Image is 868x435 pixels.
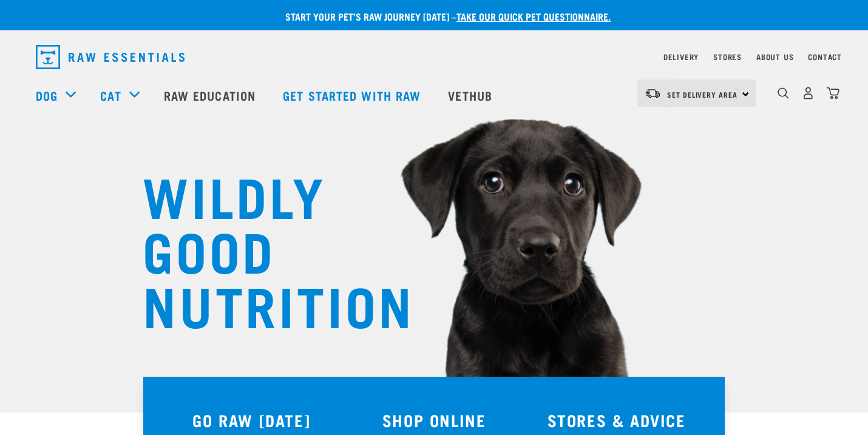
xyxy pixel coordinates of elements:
[802,87,815,99] img: user.png
[645,88,661,99] img: van-moving.png
[350,411,518,430] h3: SHOP ONLINE
[36,86,58,104] a: Dog
[456,13,611,19] a: take our quick pet questionnaire.
[667,92,737,96] span: Set Delivery Area
[100,86,121,104] a: Cat
[663,55,699,59] a: Delivery
[713,55,742,59] a: Stores
[143,167,385,331] h1: WILDLY GOOD NUTRITION
[808,55,842,59] a: Contact
[532,411,700,430] h3: STORES & ADVICE
[271,71,436,120] a: Get started with Raw
[36,45,185,69] img: Raw Essentials Logo
[756,55,793,59] a: About Us
[778,87,789,99] img: home-icon-1@2x.png
[168,411,336,430] h3: GO RAW [DATE]
[152,71,271,120] a: Raw Education
[26,40,842,74] nav: dropdown navigation
[436,71,507,120] a: Vethub
[827,87,839,99] img: home-icon@2x.png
